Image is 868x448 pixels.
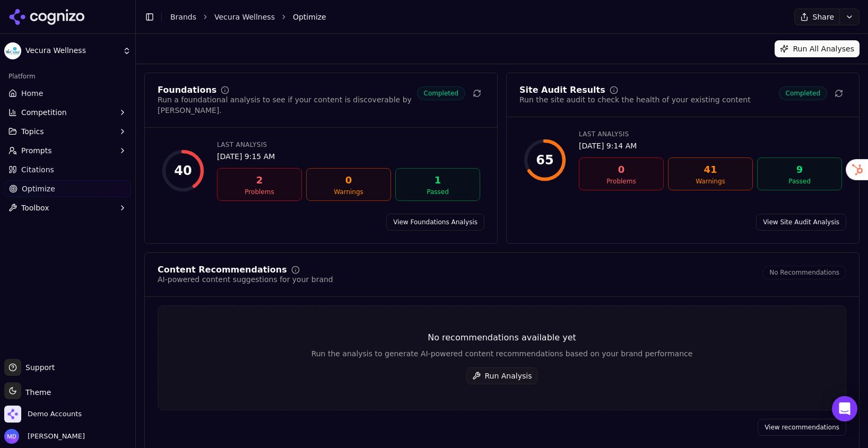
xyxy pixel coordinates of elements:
button: Prompts [4,142,131,159]
span: Toolbox [21,203,49,213]
a: Vecura Wellness [214,12,275,22]
div: Passed [762,177,837,186]
a: Optimize [4,180,131,197]
button: Run All Analyses [775,40,860,57]
div: 0 [584,162,659,177]
span: Competition [21,107,67,118]
div: Open Intercom Messenger [832,396,857,421]
div: 41 [673,162,748,177]
a: Citations [4,161,131,178]
img: Melissa Dowd [4,429,19,444]
span: Completed [779,86,827,100]
div: 1 [400,173,475,188]
div: AI-powered content suggestions for your brand [158,274,333,285]
a: View Site Audit Analysis [756,214,846,231]
img: Demo Accounts [4,406,21,423]
span: Optimize [22,183,55,194]
span: Optimize [293,12,326,22]
a: View recommendations [758,419,846,436]
button: Run Analysis [466,367,538,384]
button: Topics [4,123,131,140]
div: 65 [536,152,553,169]
span: [PERSON_NAME] [23,432,85,441]
span: Support [21,362,55,373]
span: Demo Accounts [28,409,82,419]
div: Platform [4,68,131,85]
div: Last Analysis [217,140,480,149]
div: 40 [174,162,192,179]
div: 2 [222,173,297,188]
a: Home [4,85,131,102]
span: Vecura Wellness [25,46,118,56]
div: Run a foundational analysis to see if your content is discoverable by [PERSON_NAME]. [158,94,417,116]
span: Topics [21,126,44,137]
span: Citations [21,164,54,175]
div: Passed [400,188,475,196]
div: No recommendations available yet [158,331,846,344]
div: Site Audit Results [519,86,605,94]
a: View Foundations Analysis [386,214,484,231]
span: Theme [21,388,51,397]
span: Prompts [21,145,52,156]
div: [DATE] 9:14 AM [579,140,842,151]
div: Last Analysis [579,130,842,138]
div: Problems [222,188,297,196]
button: Share [794,8,839,25]
span: Completed [417,86,465,100]
img: Vecura Wellness [4,42,21,59]
div: Content Recommendations [158,266,287,274]
div: Warnings [673,177,748,186]
div: Run the site audit to check the health of your existing content [519,94,751,105]
div: Problems [584,177,659,186]
div: Foundations [158,86,216,94]
div: Warnings [311,188,386,196]
div: [DATE] 9:15 AM [217,151,480,162]
a: Brands [170,13,196,21]
div: 9 [762,162,837,177]
button: Open organization switcher [4,406,82,423]
button: Competition [4,104,131,121]
button: Toolbox [4,199,131,216]
nav: breadcrumb [170,12,773,22]
span: Home [21,88,43,99]
div: Run the analysis to generate AI-powered content recommendations based on your brand performance [158,348,846,359]
span: No Recommendations [762,266,846,279]
button: Open user button [4,429,85,444]
div: 0 [311,173,386,188]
